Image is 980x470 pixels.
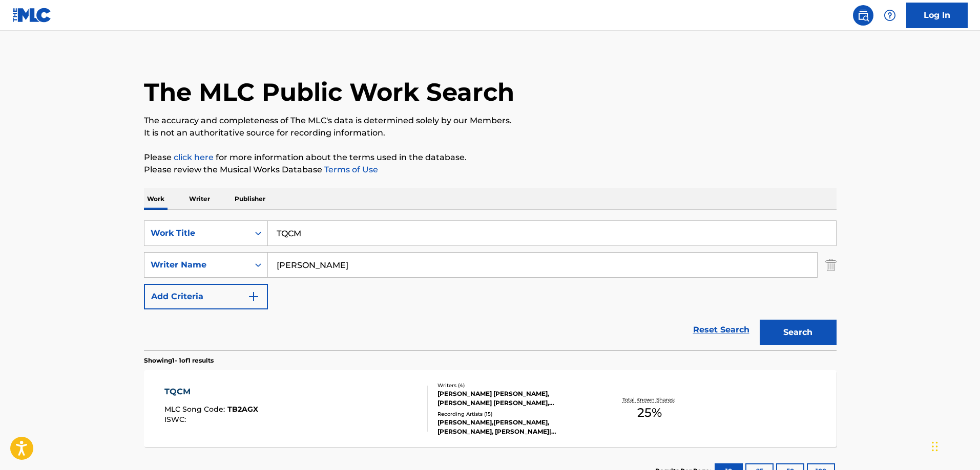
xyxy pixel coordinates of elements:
[932,431,938,462] div: Drag
[322,165,378,174] a: Terms of Use
[164,386,258,398] div: TQCM
[164,415,189,424] span: ISWC :
[906,3,968,28] a: Log In
[880,5,900,26] div: Help
[164,405,227,414] span: MLC Song Code :
[825,252,837,278] img: Delete Criterion
[637,404,662,422] span: 25 %
[760,320,837,345] button: Search
[174,152,214,162] a: click here
[884,9,896,21] img: help
[227,405,258,414] span: TB2AGX
[144,188,168,210] p: Work
[144,356,214,365] p: Showing 1 - 1 of 1 results
[437,410,592,418] div: Recording Artists ( 15 )
[144,284,268,309] button: Add Criteria
[437,382,592,389] div: Writers ( 4 )
[437,389,592,408] div: [PERSON_NAME] [PERSON_NAME], [PERSON_NAME] [PERSON_NAME], [PERSON_NAME], [PERSON_NAME] [PERSON_NAME]
[247,290,260,303] img: 9d2ae6d4665cec9f34b9.svg
[144,164,837,176] p: Please review the Musical Works Database
[853,5,873,26] a: Public Search
[622,396,677,404] p: Total Known Shares:
[151,259,243,271] div: Writer Name
[232,188,268,210] p: Publisher
[12,8,52,23] img: MLC Logo
[688,319,755,341] a: Reset Search
[144,370,837,447] a: TQCMMLC Song Code:TB2AGXISWC:Writers (4)[PERSON_NAME] [PERSON_NAME], [PERSON_NAME] [PERSON_NAME],...
[929,421,980,470] iframe: Chat Widget
[144,115,837,127] p: The accuracy and completeness of The MLC's data is determined solely by our Members.
[144,77,514,107] h1: The MLC Public Work Search
[186,188,213,210] p: Writer
[151,227,243,239] div: Work Title
[437,418,592,436] div: [PERSON_NAME],[PERSON_NAME], [PERSON_NAME], [PERSON_NAME]|[PERSON_NAME], CONJUNTO LA PRIMACÍA, [P...
[144,220,837,350] form: Search Form
[144,151,837,164] p: Please for more information about the terms used in the database.
[144,127,837,139] p: It is not an authoritative source for recording information.
[857,9,869,21] img: search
